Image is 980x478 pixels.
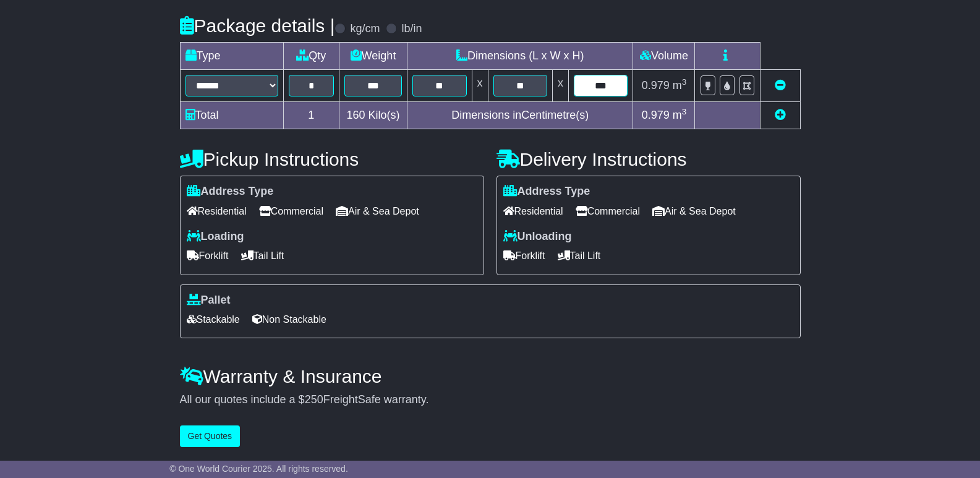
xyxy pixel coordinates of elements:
td: Type [180,43,283,70]
label: Loading [187,230,244,244]
span: m [673,79,687,92]
span: Commercial [576,202,640,221]
div: All our quotes include a $ FreightSafe warranty. [180,393,801,407]
td: Dimensions in Centimetre(s) [407,102,633,129]
a: Remove this item [775,79,786,92]
span: Tail Lift [558,246,601,265]
span: Residential [187,202,247,221]
span: Forklift [187,246,229,265]
td: x [552,70,568,102]
h4: Warranty & Insurance [180,366,801,386]
span: Stackable [187,310,240,329]
a: Add new item [775,109,786,121]
label: Address Type [187,185,274,198]
span: Tail Lift [241,246,284,265]
span: Forklift [503,246,545,265]
td: Weight [339,43,407,70]
td: x [472,70,488,102]
span: Non Stackable [252,310,326,329]
span: Commercial [259,202,323,221]
label: kg/cm [350,22,380,36]
td: Kilo(s) [339,102,407,129]
sup: 3 [682,107,687,116]
label: Address Type [503,185,590,198]
span: m [673,109,687,121]
span: 0.979 [642,109,670,121]
td: Total [180,102,283,129]
span: Residential [503,202,563,221]
label: Pallet [187,294,231,307]
label: Unloading [503,230,572,244]
span: 250 [305,393,323,406]
td: Qty [283,43,339,70]
span: Air & Sea Depot [652,202,736,221]
h4: Delivery Instructions [496,149,801,169]
button: Get Quotes [180,425,241,447]
sup: 3 [682,77,687,87]
h4: Package details | [180,15,335,36]
td: Volume [633,43,695,70]
span: Air & Sea Depot [336,202,419,221]
span: 160 [347,109,365,121]
span: 0.979 [642,79,670,92]
td: Dimensions (L x W x H) [407,43,633,70]
h4: Pickup Instructions [180,149,484,169]
span: © One World Courier 2025. All rights reserved. [169,464,348,474]
label: lb/in [401,22,422,36]
td: 1 [283,102,339,129]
